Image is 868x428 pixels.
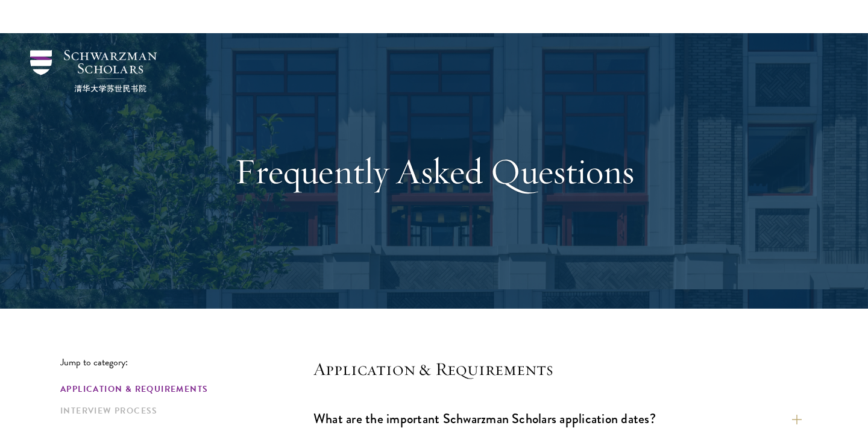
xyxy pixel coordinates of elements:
[60,383,306,395] a: Application & Requirements
[60,404,306,417] a: Interview Process
[226,149,642,193] h1: Frequently Asked Questions
[30,50,157,92] img: Schwarzman Scholars
[313,357,802,381] h4: Application & Requirements
[60,357,313,368] p: Jump to category:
